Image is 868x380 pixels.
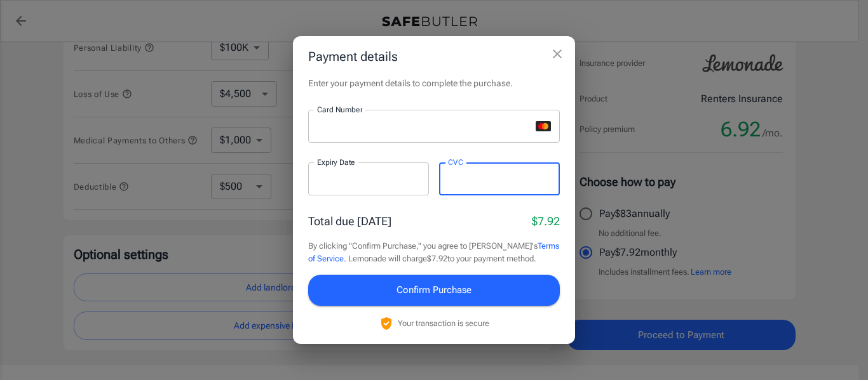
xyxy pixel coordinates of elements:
p: By clicking "Confirm Purchase," you agree to [PERSON_NAME]'s . Lemonade will charge $7.92 to your... [308,240,560,265]
span: Confirm Purchase [397,282,471,298]
a: Terms of Service [308,241,559,263]
label: CVC [448,157,463,167]
button: close [545,41,570,67]
svg: mastercard [536,121,551,131]
iframe: Secure CVC input frame [448,173,551,185]
label: Card Number [317,104,362,115]
button: Confirm Purchase [308,275,560,305]
iframe: Secure card number input frame [317,121,531,133]
label: Expiry Date [317,157,355,167]
iframe: Secure expiration date input frame [317,173,420,185]
p: Your transaction is secure [398,317,489,329]
p: $7.92 [532,213,560,230]
p: Enter your payment details to complete the purchase. [308,77,560,89]
p: Total due [DATE] [308,213,391,230]
h2: Payment details [293,36,575,77]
